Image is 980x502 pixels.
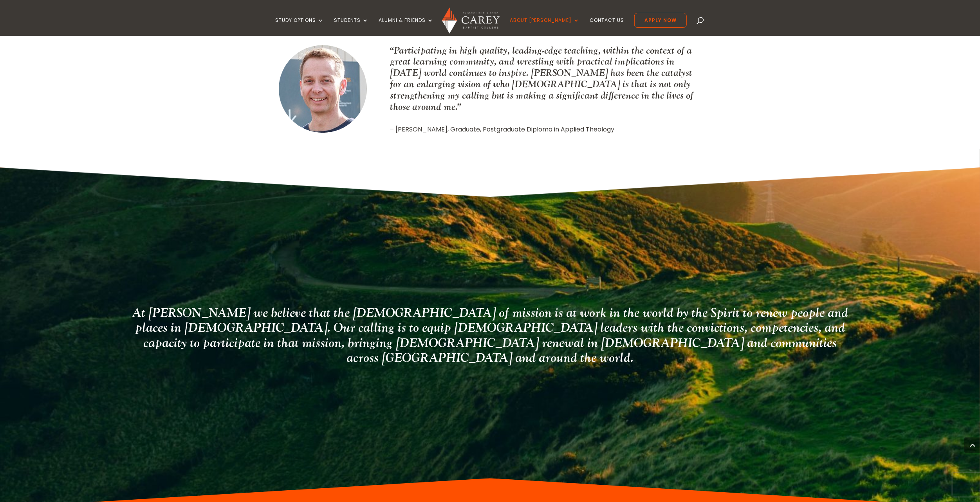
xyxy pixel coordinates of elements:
a: About [PERSON_NAME] [510,18,579,36]
img: Carey Baptist College [442,7,500,34]
a: Alumni & Friends [379,18,433,36]
img: Photo of Rick Pierce for quote [279,45,367,133]
a: Study Options [275,18,324,36]
a: Contact Us [590,18,624,36]
p: – [PERSON_NAME], Graduate, Postgraduate Diploma in Applied Theology [390,124,701,135]
h2: At [PERSON_NAME] we believe that the [DEMOGRAPHIC_DATA] of mission is at work in the world by the... [128,306,852,370]
p: “Participating in high quality, leading-edge teaching, within the context of a great learning com... [390,45,701,113]
a: Students [334,18,368,36]
a: Apply Now [634,13,687,28]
